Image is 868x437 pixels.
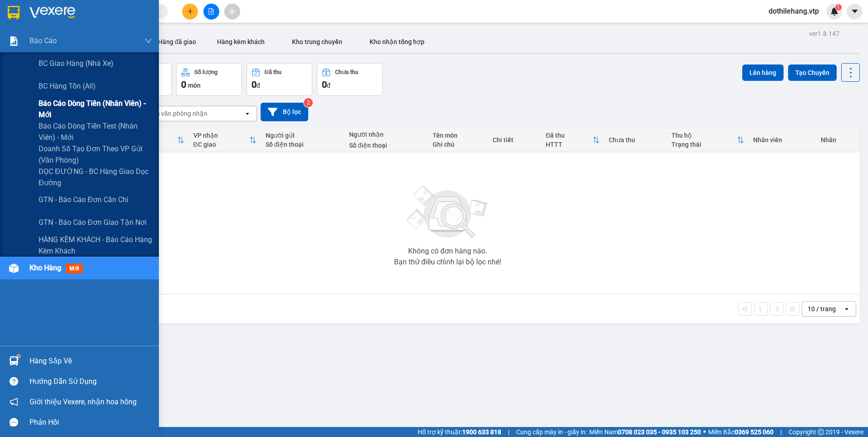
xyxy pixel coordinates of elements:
[508,427,509,437] span: |
[322,79,327,90] span: 0
[39,234,152,257] span: HÀNG KÈM KHÁCH - Báo cáo hàng kèm khách
[671,132,737,139] div: Thu hộ
[433,141,484,148] div: Ghi chú
[835,4,842,10] sup: 1
[809,29,839,39] div: ver 1.8.147
[327,82,330,89] span: đ
[256,82,260,89] span: đ
[703,430,706,434] span: ⚪️
[10,377,18,386] span: question-circle
[433,132,484,139] div: Tên món
[39,98,152,120] span: Báo cáo dòng tiền (nhân viên) - mới
[493,136,537,144] div: Chi tiết
[224,4,240,20] button: aim
[261,103,308,121] button: Bộ lọc
[229,8,235,15] span: aim
[304,98,313,107] sup: 2
[808,304,836,313] div: 10 / trang
[349,142,424,149] div: Số điện thoại
[408,248,487,255] div: Không có đơn hàng nào.
[735,428,774,436] strong: 0369 525 060
[10,418,18,427] span: message
[516,427,587,437] span: Cung cấp máy in - giấy in:
[753,136,812,144] div: Nhân viên
[843,305,850,313] svg: open
[847,4,863,20] button: caret-down
[10,397,18,406] span: notification
[151,31,203,53] button: Hàng đã giao
[145,37,152,45] span: down
[30,35,57,46] span: Báo cáo
[193,132,249,139] div: VP nhận
[193,141,249,148] div: ĐC giao
[30,354,152,368] div: Hàng sắp về
[394,258,501,266] div: Bạn thử điều chỉnh lại bộ lọc nhé!
[708,427,774,437] span: Miền Bắc
[462,428,501,436] strong: 1900 633 818
[66,263,83,273] span: mới
[39,217,147,228] span: GTN - Báo cáo đơn giao tận nơi
[30,396,137,407] span: Giới thiệu Vexere, nhận hoa hồng
[742,65,784,81] button: Lên hàng
[618,428,701,436] strong: 0708 023 035 - 0935 103 250
[188,82,201,89] span: món
[17,355,20,358] sup: 1
[176,63,242,96] button: Số lượng0món
[9,263,19,273] img: warehouse-icon
[9,36,19,46] img: solution-icon
[851,7,859,15] span: caret-down
[39,120,152,143] span: Báo cáo dòng tiền test (nhân viên) - mới
[546,132,592,139] div: Đã thu
[780,427,782,437] span: |
[266,141,340,148] div: Số điện thoại
[39,58,113,69] span: BC giao hàng (nhà xe)
[189,128,261,152] th: Toggle SortBy
[370,38,424,45] span: Kho nhận tổng hợp
[194,69,217,75] div: Số lượng
[217,38,265,45] span: Hàng kèm khách
[761,5,826,17] span: dothilehang.vtp
[181,79,186,90] span: 0
[837,4,840,10] span: 1
[349,131,424,138] div: Người nhận
[8,6,20,20] img: logo-vxr
[208,8,214,15] span: file-add
[418,427,501,437] span: Hỗ trợ kỹ thuật:
[830,7,838,15] img: icon-new-feature
[317,63,383,96] button: Chưa thu0đ
[203,4,219,20] button: file-add
[9,356,19,366] img: warehouse-icon
[187,8,193,15] span: plus
[182,4,198,20] button: plus
[39,194,128,205] span: GTN - Báo cáo đơn cần chi
[39,143,152,166] span: Doanh số tạo đơn theo VP gửi (văn phòng)
[667,128,749,152] th: Toggle SortBy
[39,80,96,92] span: BC hàng tồn (all)
[821,136,855,144] div: Nhãn
[265,69,281,75] div: Đã thu
[145,109,207,118] div: Chọn văn phòng nhận
[244,110,251,117] svg: open
[30,263,61,272] span: Kho hàng
[247,63,312,96] button: Đã thu0đ
[30,416,152,429] div: Phản hồi
[818,429,824,435] span: copyright
[541,128,604,152] th: Toggle SortBy
[546,141,592,148] div: HTTT
[402,180,493,244] img: svg+xml;base64,PHN2ZyBjbGFzcz0ibGlzdC1wbHVnX19zdmciIHhtbG5zPSJodHRwOi8vd3d3LnczLm9yZy8yMDAwL3N2Zy...
[30,375,152,388] div: Hướng dẫn sử dụng
[292,38,342,45] span: Kho trung chuyển
[252,79,256,90] span: 0
[589,427,701,437] span: Miền Nam
[788,65,837,81] button: Tạo Chuyến
[266,132,340,139] div: Người gửi
[671,141,737,148] div: Trạng thái
[609,136,662,144] div: Chưa thu
[335,69,358,75] div: Chưa thu
[39,166,152,189] span: DỌC ĐƯỜNG - BC hàng giao dọc đường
